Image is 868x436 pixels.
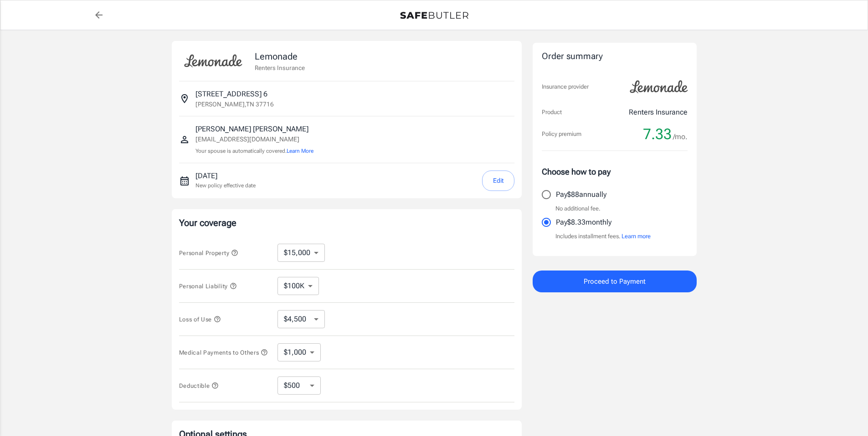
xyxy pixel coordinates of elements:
p: Renters Insurance [629,107,688,118]
img: Lemonade [179,48,247,74]
p: Pay $88 annually [556,189,606,200]
span: Medical Payments to Others [179,349,268,356]
p: New policy effective date [195,181,256,190]
span: Personal Liability [179,283,237,290]
img: Back to quotes [400,12,468,19]
span: Proceed to Payment [584,276,646,287]
button: Learn more [621,232,651,241]
button: Deductible [179,380,219,391]
button: Edit [482,170,514,191]
span: Deductible [179,382,219,389]
svg: New policy start date [179,175,190,186]
div: Order summary [542,50,688,63]
button: Proceed to Payment [533,271,697,292]
button: Medical Payments to Others [179,347,268,358]
button: Learn More [287,147,313,155]
p: Your spouse is automatically covered. [195,147,313,155]
p: Choose how to pay [542,165,688,178]
p: Lemonade [255,50,305,63]
span: 7.33 [643,125,672,143]
span: /mo. [673,130,688,143]
p: [PERSON_NAME] [PERSON_NAME] [195,124,313,135]
a: back to quotes [90,6,108,24]
img: Lemonade [625,74,693,100]
p: Your coverage [179,216,514,229]
svg: Insured person [179,134,190,145]
p: Pay $8.33 monthly [556,217,611,228]
p: Product [542,108,562,117]
p: Insurance provider [542,82,589,91]
button: Personal Property [179,247,238,258]
span: Personal Property [179,250,238,256]
button: Loss of Use [179,314,221,325]
span: Loss of Use [179,316,221,323]
svg: Insured address [179,93,190,104]
button: Personal Liability [179,281,237,291]
p: [EMAIL_ADDRESS][DOMAIN_NAME] [195,135,313,144]
p: Renters Insurance [255,63,305,72]
p: No additional fee. [555,204,601,213]
p: Policy premium [542,130,581,139]
p: Includes installment fees. [555,232,651,241]
p: [STREET_ADDRESS] 6 [195,89,267,100]
p: [PERSON_NAME] , TN 37716 [195,100,274,109]
p: [DATE] [195,170,256,181]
